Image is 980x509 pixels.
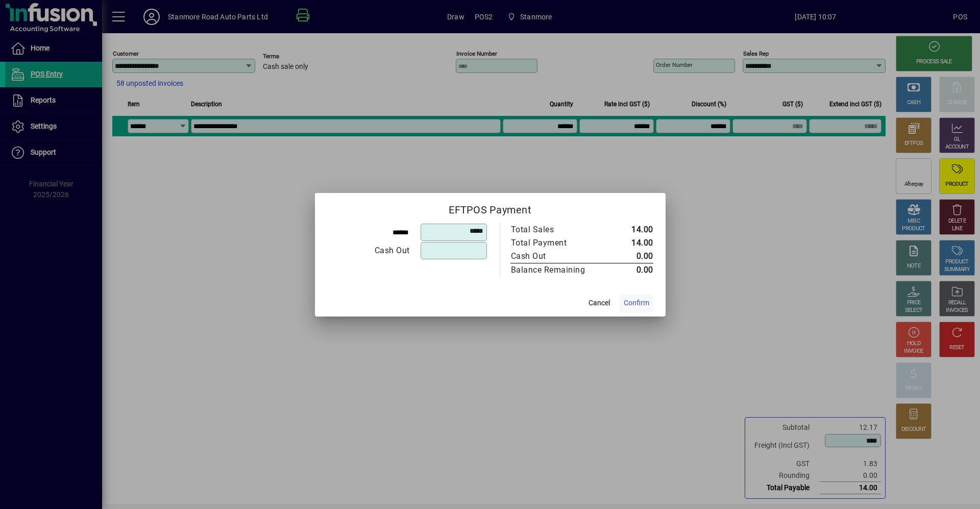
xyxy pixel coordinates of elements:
[607,263,653,277] td: 0.00
[510,223,607,236] td: Total Sales
[511,264,597,276] div: Balance Remaining
[511,250,597,262] div: Cash Out
[510,236,607,250] td: Total Payment
[315,193,666,223] h2: EFTPOS Payment
[607,236,653,250] td: 14.00
[607,223,653,236] td: 14.00
[620,294,653,312] button: Confirm
[583,294,616,312] button: Cancel
[624,298,649,308] span: Confirm
[589,298,610,308] span: Cancel
[607,250,653,263] td: 0.00
[328,245,410,257] div: Cash Out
